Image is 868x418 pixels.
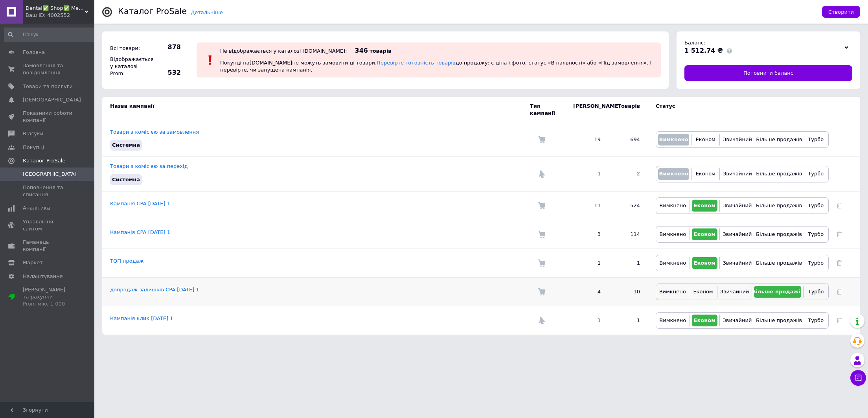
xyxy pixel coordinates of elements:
[722,200,753,212] button: Звичайний
[110,287,199,293] a: допродаж залишків CPA [DATE] 1
[538,170,546,178] img: Комісія за перехід
[565,191,609,220] td: 11
[659,136,688,142] span: Вимкнено
[828,9,854,15] span: Створити
[648,97,829,123] td: Статус
[837,231,842,237] a: Видалити
[23,239,73,253] span: Гаманець компанії
[808,260,824,266] span: Турбо
[756,260,802,266] span: Більше продажів
[108,43,151,54] div: Всі товари:
[659,289,686,295] span: Вимкнено
[565,123,609,157] td: 19
[684,40,705,46] span: Баланс:
[722,134,753,145] button: Звичайний
[723,260,752,266] span: Звичайний
[26,12,94,19] div: Ваш ID: 4002552
[837,260,842,266] a: Видалити
[692,257,717,269] button: Економ
[722,168,753,180] button: Звичайний
[23,218,73,232] span: Управління сайтом
[757,134,801,145] button: Більше продажів
[694,260,715,266] span: Економ
[220,48,347,54] div: Не відображається у каталозі [DOMAIN_NAME]:
[23,171,77,178] span: [GEOGRAPHIC_DATA]
[23,62,73,76] span: Замовлення та повідомлення
[808,289,824,295] span: Турбо
[609,220,648,249] td: 114
[684,47,723,54] span: 1 512.74 ₴
[692,200,717,212] button: Економ
[23,204,50,212] span: Аналітика
[110,229,170,235] a: Кампанія CPA [DATE] 1
[658,228,688,240] button: Вимкнено
[26,5,85,12] span: Dental✅ Shop✅ MediatriX✅
[719,286,750,298] button: Звичайний
[153,68,181,77] span: 532
[757,257,801,269] button: Більше продажів
[694,317,715,323] span: Економ
[110,258,143,264] a: ТОП продаж
[808,203,824,208] span: Турбо
[696,171,715,177] span: Економ
[659,231,686,237] span: Вимкнено
[805,315,826,326] button: Турбо
[659,260,686,266] span: Вимкнено
[23,83,73,90] span: Товари та послуги
[693,289,713,295] span: Економ
[693,134,717,145] button: Економ
[23,273,63,280] span: Налаштування
[837,289,842,295] a: Видалити
[23,300,73,308] div: Prom мікс 1 000
[565,157,609,191] td: 1
[118,7,187,16] div: Каталог ProSale
[756,317,802,323] span: Більше продажів
[756,136,802,142] span: Більше продажів
[722,315,753,326] button: Звичайний
[4,28,100,42] input: Пошук
[609,306,648,335] td: 1
[609,123,648,157] td: 694
[112,177,140,182] span: Системна
[565,249,609,277] td: 1
[153,43,181,52] span: 878
[691,286,715,298] button: Економ
[191,9,223,15] a: Детальніше
[696,136,715,142] span: Економ
[565,97,609,123] td: [PERSON_NAME]
[752,289,804,295] span: Більше продажів
[609,191,648,220] td: 524
[808,231,824,237] span: Турбо
[23,130,43,137] span: Відгуки
[757,168,801,180] button: Більше продажів
[609,277,648,306] td: 10
[723,203,752,208] span: Звичайний
[757,200,801,212] button: Більше продажів
[723,317,752,323] span: Звичайний
[530,97,565,123] td: Тип кампанії
[723,231,752,237] span: Звичайний
[658,200,688,212] button: Вимкнено
[110,201,170,206] a: Кампанія CPA [DATE] 1
[538,317,546,324] img: Комісія за перехід
[692,315,717,326] button: Економ
[805,200,826,212] button: Турбо
[722,257,753,269] button: Звичайний
[658,134,689,145] button: Вимкнено
[609,157,648,191] td: 2
[220,60,651,73] span: Покупці на [DOMAIN_NAME] не можуть замовити ці товари. до продажу: є ціна і фото, статус «В наявн...
[754,286,801,298] button: Більше продажів
[805,257,826,269] button: Турбо
[110,163,188,169] a: Товари з комісією за перехід
[720,289,749,295] span: Звичайний
[805,228,826,240] button: Турбо
[756,171,802,177] span: Більше продажів
[658,257,688,269] button: Вимкнено
[355,47,368,54] span: 346
[538,202,546,210] img: Комісія за замовлення
[694,203,715,208] span: Економ
[757,228,801,240] button: Більше продажів
[723,136,752,142] span: Звичайний
[808,317,824,323] span: Турбо
[805,286,826,298] button: Турбо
